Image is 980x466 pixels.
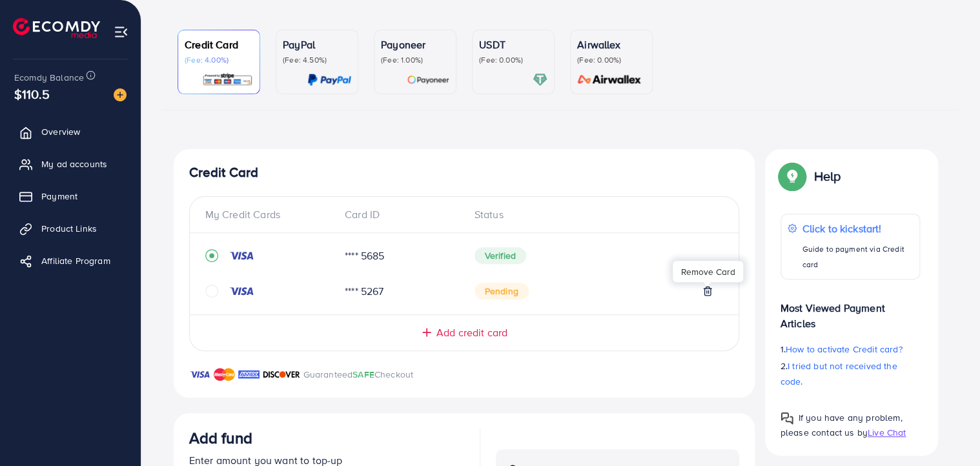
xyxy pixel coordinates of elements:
img: card [407,72,449,87]
img: image [114,88,127,101]
p: Payoneer [381,37,449,52]
p: (Fee: 0.00%) [577,55,646,65]
span: Product Links [41,222,97,235]
span: Add credit card [436,325,507,340]
div: My Credit Cards [205,207,335,222]
img: brand [214,367,235,382]
span: Ecomdy Balance [14,71,84,84]
svg: circle [205,285,218,298]
svg: record circle [205,249,218,262]
span: My ad accounts [41,157,107,170]
img: card [307,72,351,87]
span: SAFE [352,368,374,381]
img: brand [189,367,210,382]
p: Guide to payment via Credit card [802,241,912,272]
img: Popup guide [781,412,793,425]
img: brand [263,367,300,382]
span: Payment [41,190,77,203]
p: Airwallex [577,37,646,52]
span: If you have any problem, please contact us by [781,411,903,439]
p: Guaranteed Checkout [303,367,414,382]
p: (Fee: 4.50%) [283,55,351,65]
span: Affiliate Program [41,254,110,267]
span: Pending [475,283,529,299]
img: card [573,72,646,87]
img: Popup guide [781,165,804,188]
span: $110.5 [14,85,50,103]
p: 1. [781,341,920,357]
span: Live Chat [868,426,906,439]
img: credit [229,250,254,261]
h4: Credit Card [189,165,739,181]
a: Affiliate Program [10,248,131,274]
span: Overview [41,125,80,138]
p: Most Viewed Payment Articles [781,290,920,331]
p: (Fee: 1.00%) [381,55,449,65]
p: Help [814,168,841,184]
span: I tried but not received the code. [781,360,897,388]
p: 2. [781,358,920,389]
img: credit [229,286,254,296]
div: Remove Card [673,261,743,282]
p: Click to kickstart! [802,221,912,236]
a: Payment [10,183,131,209]
iframe: Chat [925,408,970,456]
span: Verified [475,247,526,264]
p: Credit Card [185,37,253,52]
p: PayPal [283,37,351,52]
p: USDT [479,37,547,52]
img: menu [114,25,128,39]
h3: Add fund [189,429,252,447]
img: brand [238,367,260,382]
div: Status [464,207,723,222]
a: Product Links [10,216,131,241]
a: Overview [10,119,131,145]
span: How to activate Credit card? [786,343,902,356]
img: logo [13,18,100,38]
img: card [533,72,547,87]
p: (Fee: 4.00%) [185,55,253,65]
div: Card ID [334,207,464,222]
img: card [202,72,253,87]
p: (Fee: 0.00%) [479,55,547,65]
a: My ad accounts [10,151,131,177]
